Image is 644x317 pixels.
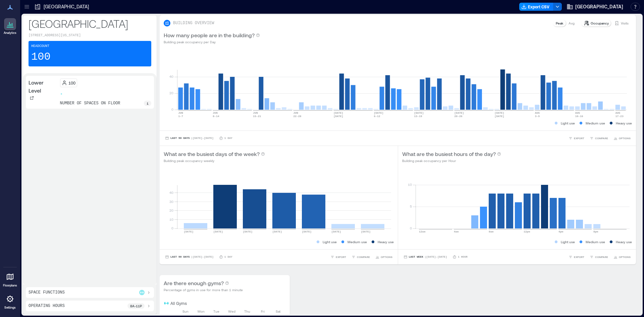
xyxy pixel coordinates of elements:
a: Floorplans [1,269,19,289]
text: [DATE] [333,111,343,114]
tspan: 0 [410,226,412,230]
p: 1 Day [224,255,232,259]
text: JUN [213,111,218,114]
span: COMPARE [357,255,370,259]
tspan: 5 [410,204,412,208]
text: [DATE] [184,230,194,233]
text: 22-28 [293,115,301,118]
p: BUILDING OVERVIEW [173,20,214,26]
p: Tue [213,309,219,314]
text: 8-14 [213,115,219,118]
p: Avg [569,20,575,26]
p: Analytics [4,31,16,35]
a: Analytics [2,16,18,37]
text: 17-23 [615,115,624,118]
p: Peak [556,20,563,26]
p: 1 Day [224,136,232,140]
p: How many people are in the building? [164,31,255,39]
p: [STREET_ADDRESS][US_STATE] [29,33,151,38]
text: [DATE] [454,111,464,114]
text: 4pm [558,230,563,233]
text: [DATE] [333,115,343,118]
p: Building peak occupancy per Day [164,39,260,45]
p: Light use [561,120,575,126]
button: EXPORT [567,254,586,260]
p: [GEOGRAPHIC_DATA] [29,17,151,30]
text: 4am [454,230,459,233]
button: OPTIONS [374,254,394,260]
text: 3-9 [535,115,540,118]
p: Visits [621,20,629,26]
p: Light use [323,239,337,245]
text: 8am [489,230,494,233]
span: EXPORT [336,255,346,259]
p: Sat [276,309,280,314]
button: Last 90 Days |[DATE]-[DATE] [164,135,215,142]
p: Light use [561,239,575,245]
button: COMPARE [350,254,371,260]
p: Occupancy [591,20,609,26]
p: What are the busiest hours of the day? [402,150,496,158]
text: [DATE] [331,230,341,233]
span: OPTIONS [619,136,631,140]
p: 100 [31,50,51,64]
text: AUG [615,111,621,114]
p: 1 Hour [458,255,468,259]
text: 15-21 [253,115,261,118]
p: All Gyms [170,301,187,306]
span: OPTIONS [381,255,392,259]
tspan: 20 [169,208,173,212]
tspan: 40 [169,191,173,195]
text: [DATE] [243,230,253,233]
p: Headcount [31,44,49,49]
p: [GEOGRAPHIC_DATA] [44,3,89,10]
p: Heavy use [378,239,394,245]
span: EXPORT [574,255,584,259]
p: Are there enough gyms? [164,279,224,287]
text: AUG [575,111,580,114]
p: Heavy use [616,239,632,245]
text: [DATE] [495,115,504,118]
button: Export CSV [519,3,553,11]
p: Floorplans [3,283,17,287]
tspan: 30 [169,200,173,204]
button: EXPORT [329,254,347,260]
text: [DATE] [302,230,312,233]
text: 20-26 [454,115,463,118]
p: Thu [244,309,250,314]
p: Heavy use [616,120,632,126]
button: Last 90 Days |[DATE]-[DATE] [164,254,215,260]
span: EXPORT [574,136,584,140]
p: number of spaces on floor [60,101,120,106]
p: Sun [182,309,189,314]
button: Last Week |[DATE]-[DATE] [402,254,448,260]
text: 13-19 [414,115,422,118]
text: JUN [178,111,183,114]
p: What are the busiest days of the week? [164,150,260,158]
button: EXPORT [567,135,586,142]
p: 8a - 11p [130,303,142,309]
tspan: 40 [169,74,173,78]
p: Medium use [347,239,367,245]
p: Medium use [586,239,605,245]
text: JUN [253,111,258,114]
p: 100 [68,80,75,86]
tspan: 10 [169,217,173,221]
text: [DATE] [361,230,371,233]
button: OPTIONS [612,135,632,142]
p: Fri [261,309,265,314]
a: Settings [2,291,18,312]
p: Building peak occupancy weekly [164,158,265,163]
text: 10-16 [575,115,583,118]
p: 1 [147,101,149,106]
text: JUN [293,111,298,114]
text: 6-12 [374,115,380,118]
button: [GEOGRAPHIC_DATA] [565,1,625,12]
tspan: 10 [408,182,412,187]
span: OPTIONS [619,255,631,259]
tspan: 0 [171,226,173,230]
p: Wed [228,309,235,314]
p: Operating Hours [29,303,65,309]
text: [DATE] [272,230,282,233]
p: Lower Level [29,78,57,95]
